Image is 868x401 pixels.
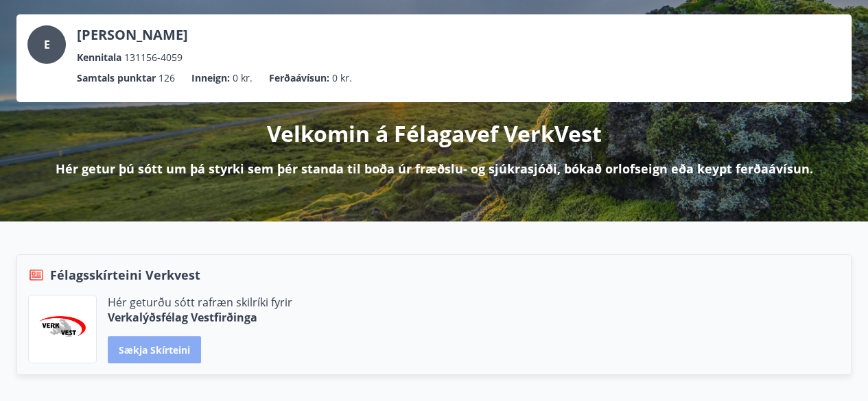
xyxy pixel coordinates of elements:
[269,71,329,86] p: Ferðaávísun :
[77,25,188,45] p: [PERSON_NAME]
[124,50,183,65] span: 131156-4059
[332,71,352,86] span: 0 kr.
[159,71,175,86] span: 126
[108,310,292,325] p: Verkalýðsfélag Vestfirðinga
[108,336,201,363] button: Sækja skírteini
[44,37,50,52] span: E
[191,71,230,86] p: Inneign :
[108,295,292,310] p: Hér geturðu sótt rafræn skilríki fyrir
[267,119,602,149] p: Velkomin á Félagavef VerkVest
[39,316,86,343] img: jihgzMk4dcgjRAW2aMgpbAqQEG7LZi0j9dOLAUvz.png
[50,266,200,284] span: Félagsskírteini Verkvest
[77,71,156,86] p: Samtals punktar
[56,160,813,178] p: Hér getur þú sótt um þá styrki sem þér standa til boða úr fræðslu- og sjúkrasjóði, bókað orlofsei...
[77,50,121,65] p: Kennitala
[233,71,253,86] span: 0 kr.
